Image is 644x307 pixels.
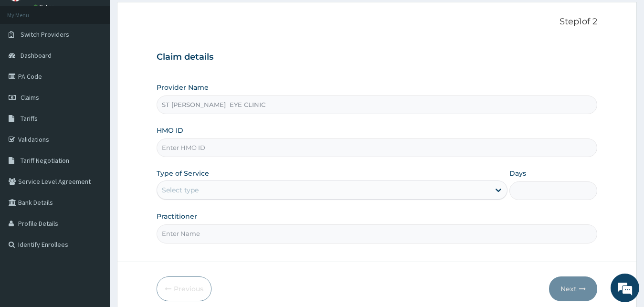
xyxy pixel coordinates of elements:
div: Select type [162,185,199,195]
div: Minimize live chat window [157,5,179,28]
label: Provider Name [157,83,209,92]
button: Next [549,276,597,301]
span: Dashboard [21,51,52,60]
h3: Claim details [157,52,598,63]
div: Chat with us now [50,53,160,66]
label: Practitioner [157,212,197,221]
span: We're online! [55,93,132,189]
label: Type of Service [157,169,209,178]
textarea: Type your message and hit 'Enter' [5,205,182,239]
button: Previous [157,276,211,301]
a: Online [33,3,56,10]
input: Enter Name [157,224,598,243]
p: Step 1 of 2 [157,17,598,27]
span: Claims [21,93,39,102]
input: Enter HMO ID [157,138,598,157]
span: Tariff Negotiation [21,156,69,165]
label: HMO ID [157,126,183,135]
label: Days [509,169,526,178]
span: Tariffs [21,114,38,123]
span: Switch Providers [21,30,69,39]
img: d_794563401_company_1708531726252_794563401 [18,48,39,72]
